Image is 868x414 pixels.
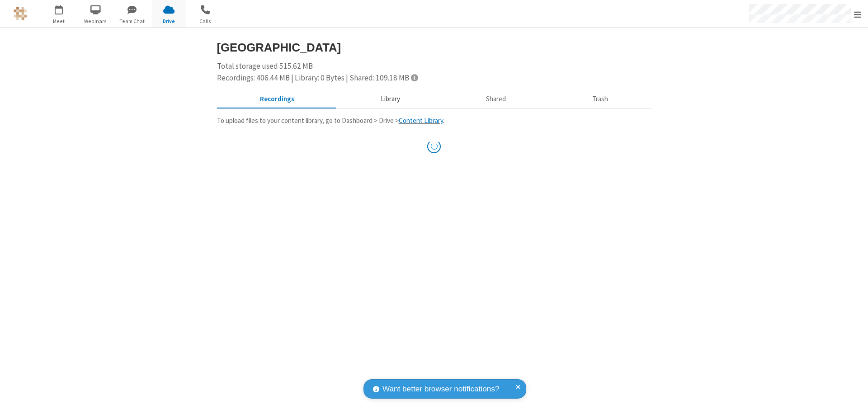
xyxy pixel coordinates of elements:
span: Totals displayed include files that have been moved to the trash. [411,74,418,81]
div: Recordings: 406.44 MB | Library: 0 Bytes | Shared: 109.18 MB [217,72,651,84]
div: Total storage used 515.62 MB [217,61,651,84]
span: Drive [152,17,186,25]
button: Content library [337,91,443,108]
button: Trash [549,91,651,108]
a: Content Library [399,116,443,125]
h3: [GEOGRAPHIC_DATA] [217,41,651,54]
button: Recorded meetings [217,91,338,108]
span: Team Chat [115,17,149,25]
p: To upload files to your content library, go to Dashboard > Drive > . [217,116,651,126]
iframe: Chat [845,390,861,408]
span: Webinars [79,17,113,25]
span: Meet [42,17,76,25]
button: Shared during meetings [443,91,549,108]
span: Want better browser notifications? [382,383,499,395]
img: QA Selenium DO NOT DELETE OR CHANGE [14,7,27,20]
span: Calls [189,17,222,25]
